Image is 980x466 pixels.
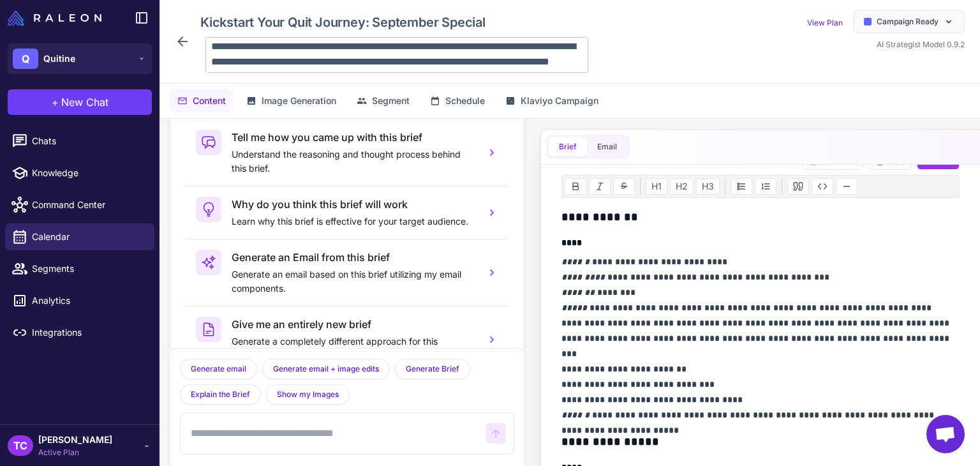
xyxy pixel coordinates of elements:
[232,250,475,265] h3: Generate an Email from this brief
[8,10,101,26] img: Raleon Logo
[232,197,475,212] h3: Why do you think this brief will work
[191,389,250,400] span: Explain the Brief
[32,230,144,244] span: Calendar
[232,267,475,296] p: Generate an email based on this brief utilizing my email components.
[32,166,144,180] span: Knowledge
[232,334,475,363] p: Generate a completely different approach for this campaign.
[262,359,390,379] button: Generate email + image edits
[232,317,475,332] h3: Give me an entirely new brief
[232,130,475,145] h3: Tell me how you came up with this brief
[549,137,587,156] button: Brief
[445,94,485,108] span: Schedule
[5,128,154,154] a: Chats
[696,178,720,195] button: H3
[191,363,246,375] span: Generate email
[8,435,33,456] div: TC
[262,94,336,108] span: Image Generation
[5,255,154,282] a: Segments
[8,43,152,74] button: QQuitine
[38,447,112,458] span: Active Plan
[232,214,475,229] p: Learn why this brief is effective for your target audience.
[180,384,261,405] button: Explain the Brief
[646,178,667,195] button: H1
[877,40,965,49] span: AI Strategist Model 0.9.2
[670,178,694,195] button: H2
[587,137,627,156] button: Email
[877,16,939,27] span: Campaign Ready
[498,89,606,113] button: Klaviyo Campaign
[38,433,112,447] span: [PERSON_NAME]
[277,389,339,400] span: Show my Images
[5,287,154,314] a: Analytics
[372,94,410,108] span: Segment
[406,363,459,375] span: Generate Brief
[32,198,144,212] span: Command Center
[349,89,417,113] button: Segment
[180,359,257,379] button: Generate email
[195,10,588,34] div: Click to edit campaign name
[5,160,154,186] a: Knowledge
[5,319,154,346] a: Integrations
[232,147,475,176] p: Understand the reasoning and thought process behind this brief.
[32,294,144,308] span: Analytics
[193,94,226,108] span: Content
[8,89,152,115] button: +New Chat
[926,415,965,453] a: Open chat
[43,52,75,66] span: Quitine
[807,18,843,27] a: View Plan
[422,89,493,113] button: Schedule
[239,89,344,113] button: Image Generation
[5,223,154,250] a: Calendar
[13,49,38,69] div: Q
[32,326,144,340] span: Integrations
[32,262,144,276] span: Segments
[395,359,470,379] button: Generate Brief
[266,384,350,405] button: Show my Images
[52,94,59,110] span: +
[61,94,108,110] span: New Chat
[521,94,598,108] span: Klaviyo Campaign
[5,192,154,218] a: Command Center
[170,89,234,113] button: Content
[32,134,144,148] span: Chats
[273,363,379,375] span: Generate email + image edits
